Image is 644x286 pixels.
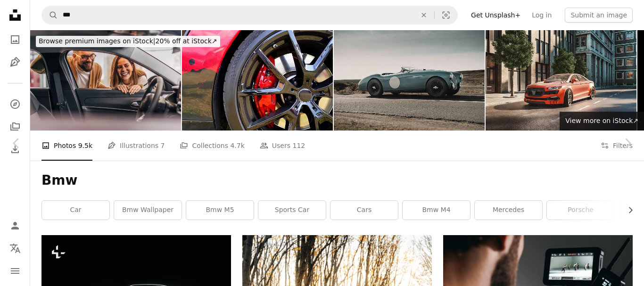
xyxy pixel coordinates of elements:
[330,201,398,220] a: cars
[260,131,305,161] a: Users 112
[526,8,557,23] a: Log in
[475,201,542,220] a: mercedes
[565,117,638,124] span: View more on iStock ↗
[230,140,244,151] span: 4.7k
[114,201,182,220] a: bmw wallpaper
[622,201,633,220] button: scroll list to the right
[601,131,633,161] button: Filters
[186,201,254,220] a: bmw m5
[30,30,181,131] img: A couple looking inside a new car at the dealership.
[334,30,485,131] img: Britsh vintage sports car in blue
[6,53,25,72] a: Illustrations
[293,140,305,151] span: 112
[182,30,333,131] img: Alloy wheel with calipers and racing brakes of the sport car.
[42,201,109,220] a: car
[465,8,526,23] a: Get Unsplash+
[413,6,434,24] button: Clear
[180,131,244,161] a: Collections 4.7k
[258,201,326,220] a: sports car
[107,131,165,161] a: Illustrations 7
[36,36,220,47] div: 20% off at iStock ↗
[565,8,633,23] button: Submit an image
[6,216,25,235] a: Log in / Sign up
[41,172,633,189] h1: Bmw
[6,261,25,280] button: Menu
[403,201,470,220] a: bmw m4
[6,30,25,49] a: Photos
[42,6,58,24] button: Search Unsplash
[611,98,644,188] a: Next
[6,95,25,114] a: Explore
[6,239,25,258] button: Language
[30,30,226,53] a: Browse premium images on iStock|20% off at iStock↗
[547,201,614,220] a: porsche
[161,140,165,151] span: 7
[39,37,155,45] span: Browse premium images on iStock |
[486,30,636,131] img: Generic modern car
[41,6,458,25] form: Find visuals sitewide
[435,6,457,24] button: Visual search
[560,112,644,131] a: View more on iStock↗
